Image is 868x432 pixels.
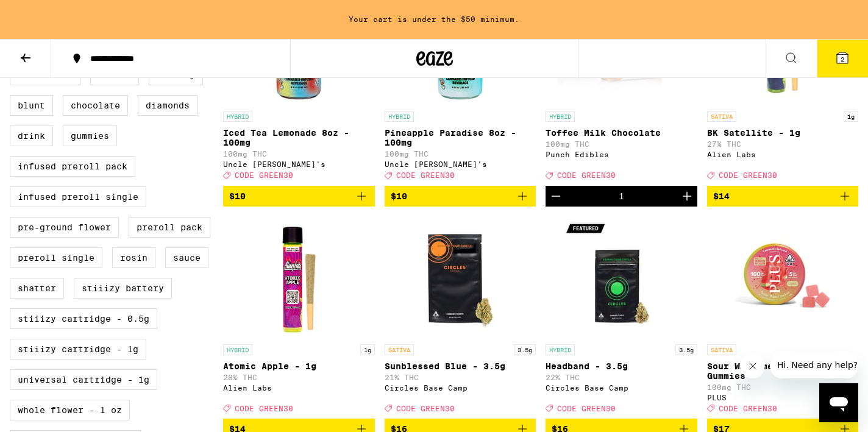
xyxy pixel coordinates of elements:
button: Increment [677,186,697,207]
label: Pre-ground Flower [10,217,119,238]
a: Open page for Sunblessed Blue - 3.5g from Circles Base Camp [385,216,536,419]
p: HYBRID [546,344,575,355]
div: Circles Base Camp [546,384,697,392]
label: Infused Preroll Single [10,186,146,207]
button: Add to bag [223,186,375,207]
div: Uncle [PERSON_NAME]'s [385,160,536,168]
p: 100mg THC [546,140,697,148]
p: HYBRID [223,344,252,355]
p: Sunblessed Blue - 3.5g [385,361,536,371]
p: 100mg THC [223,150,375,158]
p: Pineapple Paradise 8oz - 100mg [385,128,536,147]
label: STIIIZY Cartridge - 1g [10,339,146,359]
button: Decrement [546,186,566,207]
p: 28% THC [223,374,375,381]
img: Circles Base Camp - Headband - 3.5g [560,216,682,338]
label: Gummies [63,126,117,146]
p: 3.5g [675,344,697,355]
button: Add to bag [707,186,859,207]
a: Open page for Headband - 3.5g from Circles Base Camp [546,216,697,419]
p: SATIVA [707,111,736,122]
label: Diamonds [138,95,197,116]
div: Punch Edibles [546,150,697,158]
p: 1g [360,344,375,355]
div: Alien Labs [707,150,859,158]
p: HYBRID [546,111,575,122]
p: 27% THC [707,140,859,148]
label: Preroll Pack [129,217,210,238]
label: Preroll Single [10,247,102,268]
span: CODE GREEN30 [396,405,455,413]
div: Uncle [PERSON_NAME]'s [223,160,375,168]
p: Headband - 3.5g [546,361,697,371]
img: Circles Base Camp - Sunblessed Blue - 3.5g [399,216,521,338]
div: PLUS [707,394,859,402]
p: Toffee Milk Chocolate [546,128,697,138]
label: Chocolate [63,95,128,116]
span: CODE GREEN30 [719,172,777,180]
label: Sauce [165,247,208,268]
span: $10 [229,191,246,201]
label: STIIIZY Cartridge - 0.5g [10,308,157,329]
span: CODE GREEN30 [235,405,293,413]
div: Alien Labs [223,384,375,392]
span: CODE GREEN30 [235,172,293,180]
iframe: Button to launch messaging window [819,383,858,422]
img: Alien Labs - Atomic Apple - 1g [238,216,360,338]
div: Circles Base Camp [385,384,536,392]
label: Universal Cartridge - 1g [10,369,157,390]
label: Blunt [10,95,53,116]
p: 22% THC [546,374,697,381]
p: Iced Tea Lemonade 8oz - 100mg [223,128,375,147]
a: Open page for Sour Watermelon UPLIFT Gummies from PLUS [707,216,859,419]
p: 1g [844,111,858,122]
span: CODE GREEN30 [396,172,455,180]
p: SATIVA [385,344,414,355]
p: SATIVA [707,344,736,355]
p: HYBRID [223,111,252,122]
p: 3.5g [514,344,536,355]
span: CODE GREEN30 [719,405,777,413]
img: PLUS - Sour Watermelon UPLIFT Gummies [722,216,844,338]
p: 100mg THC [385,150,536,158]
button: 2 [817,40,868,77]
label: Whole Flower - 1 oz [10,400,130,420]
p: Atomic Apple - 1g [223,361,375,371]
label: Infused Preroll Pack [10,156,135,177]
label: STIIIZY Battery [74,278,172,299]
span: CODE GREEN30 [557,172,616,180]
button: Add to bag [385,186,536,207]
label: Rosin [112,247,155,268]
div: 1 [619,191,624,201]
label: Shatter [10,278,64,299]
span: $10 [391,191,407,201]
span: CODE GREEN30 [557,405,616,413]
span: $14 [713,191,730,201]
span: 2 [841,55,844,63]
iframe: Close message [741,354,765,378]
p: 21% THC [385,374,536,381]
p: HYBRID [385,111,414,122]
p: 100mg THC [707,383,859,391]
a: Open page for Atomic Apple - 1g from Alien Labs [223,216,375,419]
iframe: Message from company [770,352,858,378]
p: Sour Watermelon UPLIFT Gummies [707,361,859,381]
p: BK Satellite - 1g [707,128,859,138]
label: Drink [10,126,53,146]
